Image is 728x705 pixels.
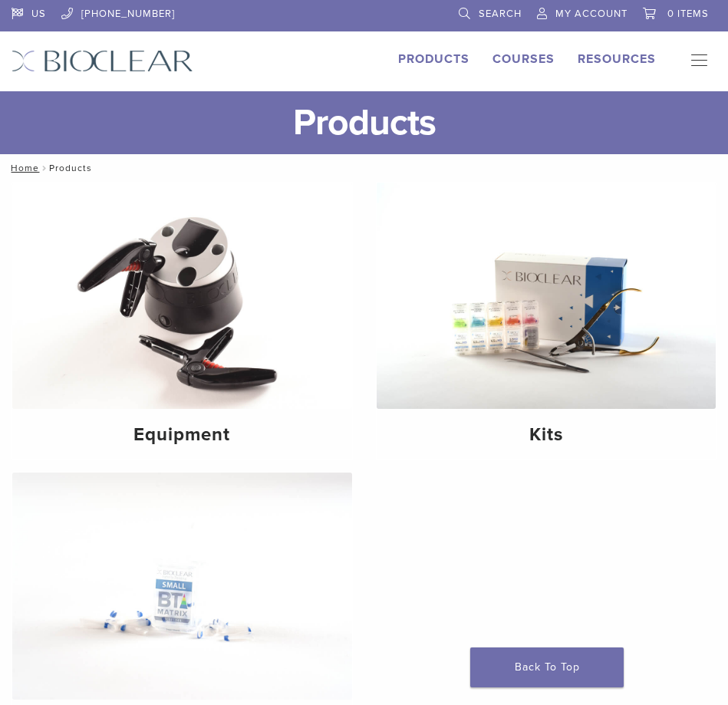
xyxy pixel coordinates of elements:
a: Back To Top [470,647,624,687]
span: My Account [555,8,628,20]
a: Resources [578,51,656,67]
img: Reorder Components [12,473,352,699]
a: Home [6,163,39,173]
span: / [39,164,49,172]
span: Search [479,8,522,20]
span: 0 items [667,8,709,20]
a: Equipment [12,183,352,459]
a: Courses [492,51,555,67]
a: Products [398,51,469,67]
img: Equipment [12,183,352,409]
nav: Primary Navigation [679,50,716,73]
a: Kits [377,183,716,459]
img: Bioclear [12,50,193,72]
img: Kits [377,183,716,409]
h4: Equipment [25,421,340,449]
h4: Kits [389,421,704,449]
